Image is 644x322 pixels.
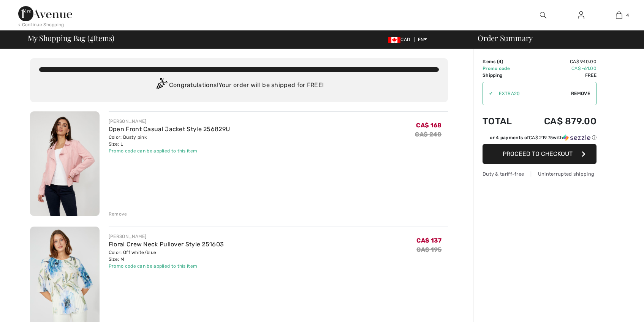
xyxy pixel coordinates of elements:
[109,211,127,217] div: Remove
[483,170,597,178] div: Duty & tariff-free | Uninterrupted shipping
[39,78,439,93] div: Congratulations! Your order will be shipped for FREE!
[524,65,597,72] td: CA$ -61.00
[109,241,224,248] a: Floral Crew Neck Pullover Style 251603
[109,263,224,270] div: Promo code can be applied to this item
[388,37,400,43] img: Canadian Dollar
[524,108,597,134] td: CA$ 879.00
[109,233,224,240] div: [PERSON_NAME]
[30,111,100,216] img: Open Front Casual Jacket Style 256829U
[498,59,502,64] span: 4
[483,72,524,79] td: Shipping
[90,32,93,42] span: 4
[529,135,553,140] span: CA$ 219.75
[109,118,230,125] div: [PERSON_NAME]
[600,11,638,20] a: 4
[18,6,72,21] img: 1ère Avenue
[493,82,571,105] input: Promo code
[626,12,629,19] span: 4
[109,134,230,148] div: Color: Dusty pink Size: L
[578,11,584,20] img: My Info
[616,11,622,20] img: My Bag
[483,108,524,134] td: Total
[416,237,441,244] span: CA$ 137
[109,148,230,154] div: Promo code can be applied to this item
[109,249,224,263] div: Color: Off white/blue Size: M
[572,11,590,20] a: Sign In
[418,37,427,42] span: EN
[28,34,115,42] span: My Shopping Bag ( Items)
[415,131,441,138] s: CA$ 240
[18,21,64,28] div: < Continue Shopping
[490,134,597,141] div: or 4 payments of with
[416,246,441,253] s: CA$ 195
[524,58,597,65] td: CA$ 940.00
[154,78,169,93] img: Congratulation2.svg
[540,11,546,20] img: search the website
[483,90,493,97] div: ✔
[109,125,230,133] a: Open Front Casual Jacket Style 256829U
[483,144,597,164] button: Proceed to Checkout
[483,65,524,72] td: Promo code
[468,34,639,42] div: Order Summary
[571,90,590,97] span: Remove
[416,122,441,129] span: CA$ 168
[563,134,590,141] img: Sezzle
[524,72,597,79] td: Free
[503,150,573,157] span: Proceed to Checkout
[483,58,524,65] td: Items ( )
[388,37,413,42] span: CAD
[483,134,597,144] div: or 4 payments ofCA$ 219.75withSezzle Click to learn more about Sezzle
